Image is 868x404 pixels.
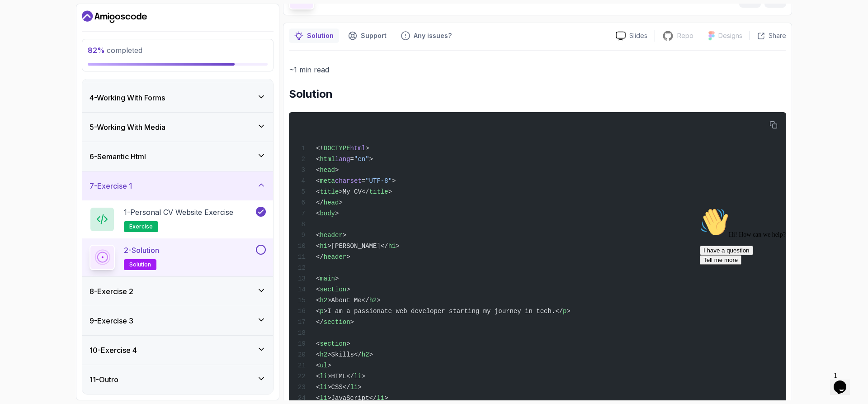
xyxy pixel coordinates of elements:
p: Share [769,31,786,40]
button: Share [750,31,786,40]
h3: 8 - Exercise 2 [90,286,133,297]
span: p [320,308,323,315]
button: 7-Exercise 1 [82,171,273,200]
span: >JavaScript</ [327,394,377,402]
span: "UTF-8" [365,177,392,185]
button: 2-Solutionsolution [90,245,266,270]
span: > [384,394,388,402]
span: <! [316,145,324,152]
span: DOCTYPE [324,145,350,152]
span: > [369,351,373,358]
span: = [362,177,365,185]
span: < [316,373,320,380]
a: Slides [609,31,655,41]
button: notes button [289,29,339,43]
span: html [350,145,366,152]
span: < [316,286,320,293]
h3: 9 - Exercise 3 [90,315,133,326]
span: h1 [388,242,396,250]
span: header [320,232,342,239]
button: 8-Exercise 2 [82,277,273,306]
span: >About Me</ [327,297,369,304]
span: < [316,384,320,391]
span: title [320,188,339,195]
span: > [365,145,369,152]
span: < [316,177,320,185]
span: > [388,188,392,195]
p: Solution [307,31,334,40]
span: > [350,318,354,326]
iframe: chat widget [696,204,859,363]
span: < [316,242,320,250]
span: head [320,166,335,174]
h3: 7 - Exercise 1 [90,181,132,191]
span: head [324,199,339,206]
span: h2 [320,351,327,358]
span: </ [316,318,324,326]
span: meta [320,177,335,185]
span: > [392,177,396,185]
span: header [324,253,346,261]
span: li [354,373,362,380]
span: li [320,394,327,402]
span: >[PERSON_NAME]</ [327,242,388,250]
span: > [335,210,339,217]
h3: 11 - Outro [90,374,118,385]
span: Hi! How can we help? [4,27,90,34]
span: h2 [362,351,369,358]
button: 6-Semantic Html [82,142,273,171]
h3: 10 - Exercise 4 [90,345,137,356]
span: < [316,232,320,239]
p: 2 - Solution [124,245,159,256]
span: < [316,340,320,347]
span: section [320,340,346,347]
p: Support [361,31,387,40]
span: > [335,166,339,174]
span: >Skills</ [327,351,362,358]
p: Repo [677,31,693,40]
p: 1 - Personal CV Website Exercise [124,207,233,218]
p: Designs [718,31,742,40]
span: >CSS</ [327,384,350,391]
span: 82 % [88,46,105,55]
span: > [377,297,380,304]
span: > [369,156,373,163]
h3: 5 - Working With Media [90,122,165,133]
span: charset [335,177,362,185]
span: < [316,308,320,315]
p: Slides [629,31,647,40]
span: section [320,286,346,293]
span: h1 [320,242,327,250]
span: main [320,275,335,282]
span: > [346,253,350,261]
span: < [316,297,320,304]
span: < [316,351,320,358]
span: h2 [369,297,377,304]
span: = [350,156,354,163]
span: < [316,156,320,163]
span: h2 [320,297,327,304]
span: > [339,199,342,206]
a: Dashboard [82,10,147,24]
span: < [316,394,320,402]
div: 👋Hi! How can we help?I have a questionTell me more [4,4,166,61]
button: 1-Personal CV Website Exerciseexercise [90,207,266,232]
span: exercise [129,223,153,230]
span: >My CV</ [339,188,369,195]
span: > [343,232,346,239]
span: > [358,384,361,391]
img: :wave: [4,4,33,33]
h3: 6 - Semantic Html [90,151,146,162]
span: >I am a passionate web developer starting my journey in tech.</ [324,308,563,315]
p: Any issues? [414,31,452,40]
span: section [324,318,350,326]
h2: Solution [289,87,786,101]
span: > [396,242,399,250]
span: </ [316,199,324,206]
span: < [316,275,320,282]
span: completed [88,46,142,55]
p: ~1 min read [289,63,786,76]
span: > [346,286,350,293]
span: < [316,188,320,195]
span: < [316,362,320,369]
